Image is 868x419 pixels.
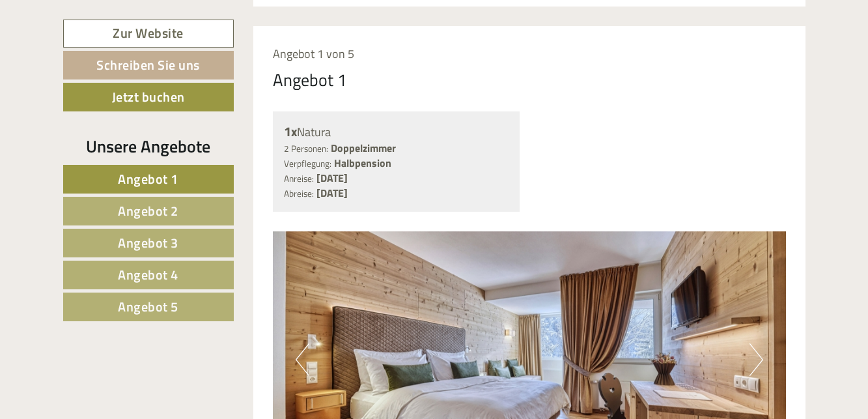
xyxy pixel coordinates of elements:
a: Zur Website [63,20,234,48]
a: Jetzt buchen [63,83,234,111]
span: Angebot 4 [118,265,178,285]
div: Unsere Angebote [63,134,234,158]
span: Angebot 5 [118,296,178,317]
span: Angebot 2 [118,201,178,221]
span: Angebot 1 [118,169,178,189]
b: Doppelzimmer [331,140,396,156]
small: Abreise: [284,187,314,200]
span: Angebot 1 von 5 [273,45,354,63]
b: 1x [284,121,297,141]
button: Previous [296,343,309,376]
button: Next [749,343,763,376]
b: [DATE] [316,170,348,186]
span: Angebot 3 [118,233,178,253]
a: Schreiben Sie uns [63,51,234,79]
b: [DATE] [316,185,348,201]
b: Halbpension [334,155,391,171]
div: Natura [284,123,509,141]
small: 2 Personen: [284,142,328,155]
div: Angebot 1 [273,68,347,92]
small: Anreise: [284,172,314,185]
small: Verpflegung: [284,157,331,170]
